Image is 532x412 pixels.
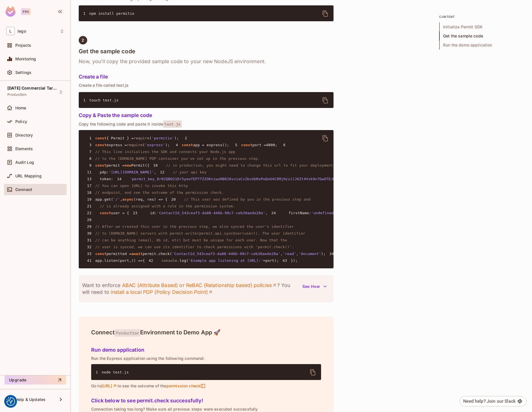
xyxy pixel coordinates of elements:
span: '[URL][DOMAIN_NAME]' [109,170,154,174]
span: 10 [149,163,161,168]
span: 17 [83,183,95,189]
span: 9 [83,163,95,168]
span: 24 [268,210,279,216]
span: 3 [83,142,95,148]
span: 19 [83,197,95,202]
span: npm install permitio [89,11,134,16]
span: : [111,177,113,181]
span: const [95,143,106,147]
h5: Copy & Paste the sample code [79,112,334,118]
a: ABAC (Attribute Based) or ReBAC (Relationship based) policies [122,282,277,289]
span: 23 [129,210,141,216]
p: Copy the following code and paste it inside [79,122,334,127]
span: 28 [83,217,95,223]
span: 29 [83,224,95,230]
span: app.get( [95,197,113,201]
span: new [125,163,131,167]
span: Get the sample code [439,31,524,41]
span: 'permit_key_8r02QBO21Dr5yeofEP7fZZOKniwoRB626vviaCv2bvUbRoPwQoU4C8MjHzzilJ6Zt4Vxk9n7GwOTEJM5RecW7m' [130,177,353,181]
span: : [309,211,311,215]
span: Permit({ [131,163,149,167]
button: See How [299,282,330,291]
p: Run the Express application using the following command: [91,356,321,361]
p: Connection taking too long? Make sure all previous steps were executed successfully [91,407,321,411]
span: // to the [DOMAIN_NAME] PDP container you've set up in the previous step. [95,156,260,161]
span: app = express(); [193,143,229,147]
span: Settings [15,70,31,75]
span: , [296,252,298,256]
span: // This user was defined by you in the previous step and [184,197,311,201]
button: delete [306,366,320,379]
span: port = [252,143,266,147]
span: test.js [163,120,181,128]
span: Audit Log [15,160,34,165]
span: permit.check( [143,252,172,256]
span: 6 [277,142,289,148]
span: : [106,170,109,174]
span: 31 [83,237,95,243]
span: '/' [113,197,120,201]
span: Run the demo application [439,41,524,50]
span: 4000 [266,143,275,147]
span: ( [143,143,145,147]
span: 43 [279,258,291,264]
span: 1 [96,369,102,375]
h5: Run demo application [91,347,321,353]
span: 18 [83,190,95,196]
span: console [161,258,177,263]
span: , [120,197,122,201]
span: touch test.js [89,98,119,102]
a: [URL] [101,383,117,388]
span: Policy [15,119,27,124]
span: 'document' [298,252,321,256]
span: 41 [83,258,95,264]
span: 12 [156,169,168,175]
span: 13 [83,176,95,182]
span: pdp [100,170,106,174]
span: 20 [168,197,180,202]
span: 34 [326,251,337,257]
span: // is already assigned with a role in the permission system. [100,204,235,208]
span: 22 [83,210,95,216]
p: Go to to see the outcome of the [91,383,321,388]
span: 'ContactId_543ceaf3-da08-446b-99c7-ceb30aede28a' [157,211,265,215]
span: node test.js [102,370,129,374]
span: 2 [82,38,84,43]
span: 1 [83,135,95,141]
span: ); [165,143,170,147]
span: 'permitio' [152,136,174,140]
span: Monitoring [15,57,36,61]
span: Help & Updates [15,397,46,402]
p: Create a file called test.js [79,83,334,88]
span: ); [174,136,179,140]
span: // endpoint, and see the outcome of the permission check. [95,190,224,195]
h4: Connect Environment to Demo App 🚀 [91,329,321,336]
span: const [95,252,106,256]
span: require [127,143,143,147]
span: { Permit } = [106,136,134,140]
button: delete [319,131,332,145]
button: delete [319,7,332,20]
h4: Get the sample code [79,48,334,55]
p: content [439,14,524,19]
button: delete [319,94,332,107]
span: ); [321,252,326,256]
span: L [6,27,15,35]
span: firstName [289,211,309,215]
span: URL Mapping [15,174,42,178]
span: , [265,211,268,215]
span: 14 [113,176,125,182]
span: , [280,252,283,256]
span: // This line initializes the SDK and connects your Node.js app [95,150,235,154]
span: ; [275,143,277,147]
span: await [131,252,143,256]
span: 'undefined' [311,211,336,215]
span: 5 [229,142,241,148]
span: 32 [83,244,95,250]
span: Initialize Permit SDK [439,22,524,31]
button: Upgrade [5,375,66,385]
span: .log( [177,258,189,263]
h5: Click below to see permit.check successfully! [91,398,321,403]
span: 'express' [145,143,165,147]
span: user = { [111,211,129,215]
